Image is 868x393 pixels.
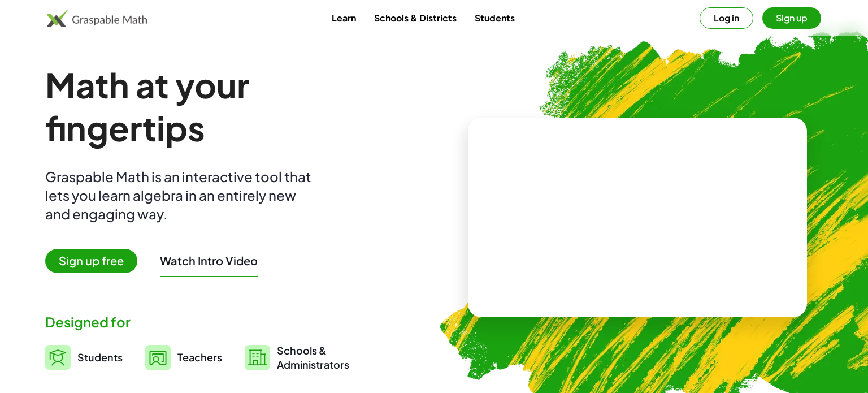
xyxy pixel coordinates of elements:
a: Schools & Districts [365,7,466,28]
video: What is this? This is dynamic math notation. Dynamic math notation plays a central role in how Gr... [553,175,722,260]
button: Sign up [762,7,821,29]
button: Log in [700,7,753,29]
button: Watch Intro Video [160,253,258,268]
img: svg%3e [45,345,71,370]
a: Learn [323,7,365,28]
a: Students [466,7,524,28]
a: Teachers [145,343,222,372]
span: Sign up free [45,249,137,273]
div: Graspable Math is an interactive tool that lets you learn algebra in an entirely new and engaging... [45,167,316,223]
h1: Math at your fingertips [45,63,405,149]
a: Students [45,343,123,372]
span: Teachers [177,351,222,364]
a: Schools &Administrators [245,343,349,372]
div: Designed for [45,313,416,331]
span: Students [77,351,123,364]
img: svg%3e [145,345,171,370]
span: Schools & Administrators [277,343,349,372]
img: svg%3e [245,345,270,370]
